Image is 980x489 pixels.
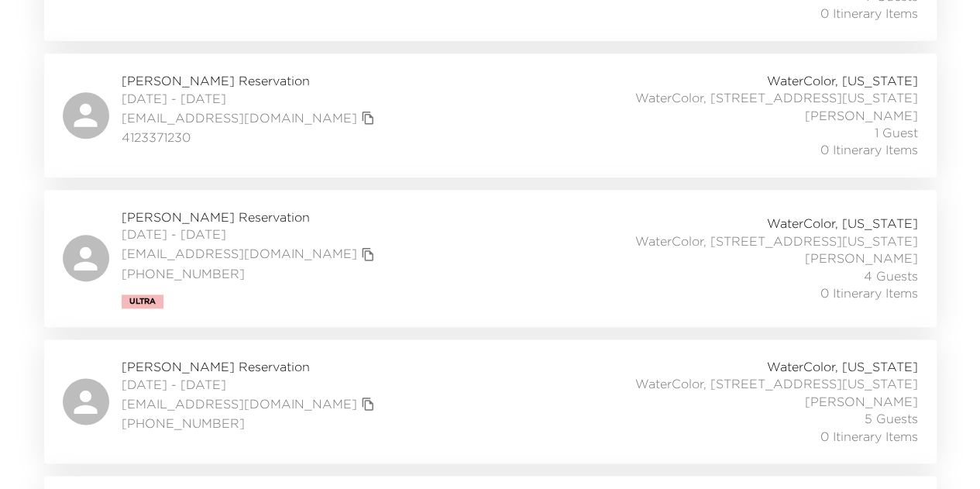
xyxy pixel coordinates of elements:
[122,109,357,126] a: [EMAIL_ADDRESS][DOMAIN_NAME]
[122,90,379,107] span: [DATE] - [DATE]
[767,215,918,232] span: WaterColor, [US_STATE]
[122,72,379,89] span: [PERSON_NAME] Reservation
[805,107,918,124] span: [PERSON_NAME]
[820,284,918,301] span: 0 Itinerary Items
[805,393,918,410] span: [PERSON_NAME]
[357,107,379,129] button: copy primary member email
[357,393,379,415] button: copy primary member email
[635,375,918,392] span: WaterColor, [STREET_ADDRESS][US_STATE]
[44,53,937,177] a: [PERSON_NAME] Reservation[DATE] - [DATE][EMAIL_ADDRESS][DOMAIN_NAME]copy primary member email4123...
[122,208,379,226] span: [PERSON_NAME] Reservation
[767,358,918,375] span: WaterColor, [US_STATE]
[864,267,918,284] span: 4 Guests
[875,124,918,141] span: 1 Guest
[122,358,379,375] span: [PERSON_NAME] Reservation
[767,72,918,89] span: WaterColor, [US_STATE]
[122,415,379,432] span: [PHONE_NUMBER]
[122,376,379,393] span: [DATE] - [DATE]
[122,129,379,146] span: 4123371230
[122,265,379,282] span: [PHONE_NUMBER]
[820,141,918,158] span: 0 Itinerary Items
[44,190,937,327] a: [PERSON_NAME] Reservation[DATE] - [DATE][EMAIL_ADDRESS][DOMAIN_NAME]copy primary member email[PHO...
[122,226,379,243] span: [DATE] - [DATE]
[820,428,918,445] span: 0 Itinerary Items
[635,89,918,106] span: WaterColor, [STREET_ADDRESS][US_STATE]
[865,410,918,427] span: 5 Guests
[357,243,379,265] button: copy primary member email
[805,250,918,267] span: [PERSON_NAME]
[820,5,918,22] span: 0 Itinerary Items
[635,232,918,250] span: WaterColor, [STREET_ADDRESS][US_STATE]
[129,297,156,306] span: Ultra
[122,395,357,412] a: [EMAIL_ADDRESS][DOMAIN_NAME]
[122,245,357,262] a: [EMAIL_ADDRESS][DOMAIN_NAME]
[44,339,937,463] a: [PERSON_NAME] Reservation[DATE] - [DATE][EMAIL_ADDRESS][DOMAIN_NAME]copy primary member email[PHO...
